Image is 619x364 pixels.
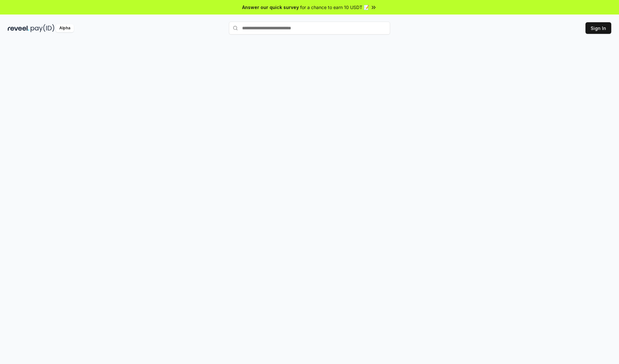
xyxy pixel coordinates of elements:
button: Sign In [585,22,611,34]
span: for a chance to earn 10 USDT 📝 [300,4,369,11]
div: Alpha [56,24,74,32]
span: Answer our quick survey [242,4,299,11]
img: reveel_dark [8,24,29,32]
img: pay_id [31,24,54,32]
